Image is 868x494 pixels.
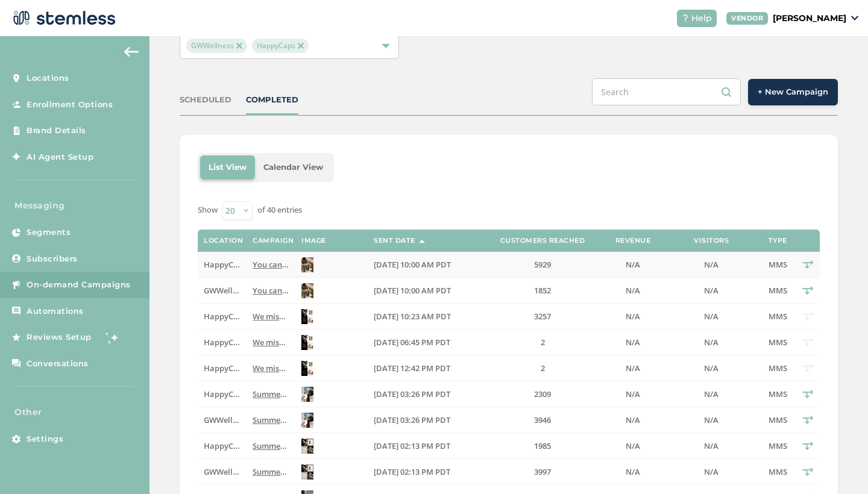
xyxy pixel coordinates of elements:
label: N/A [609,389,657,399]
span: MMS [769,389,787,399]
span: 3257 [534,311,551,322]
span: MMS [769,440,787,451]
span: N/A [704,311,719,322]
label: Type [769,237,787,245]
div: COMPLETED [246,94,298,106]
label: 2 [488,363,597,374]
label: MMS [766,441,790,451]
img: vnXX4Flo8qTcQD5yl8D70cpOmkuRX3w.jpg [301,361,313,376]
div: VENDOR [726,12,768,25]
span: Help [691,12,712,25]
span: AI Agent Setup [27,151,93,163]
span: Summer with Happy Caps! The Original high-quality mental health supplement. To shop click link & ... [253,440,833,451]
span: N/A [704,414,719,425]
label: Summer with Happy Caps! The Original high-quality mental health supplement. To shop click link & ... [253,441,289,451]
span: On-demand Campaigns [27,279,131,291]
span: GWWellness [204,414,249,425]
span: Brand Details [27,125,86,137]
label: N/A [669,337,753,348]
span: N/A [626,259,640,270]
span: MMS [769,466,787,477]
span: [DATE] 10:23 AM PDT [374,311,451,322]
img: Hoy0KFHthXHj6lKJL1u3LMtbbl1nlqt.jpg [301,283,313,298]
span: MMS [769,285,787,296]
span: Reviews Setup [27,331,92,343]
label: 3946 [488,415,597,425]
div: SCHEDULED [180,94,231,106]
span: GWWellness [204,466,249,477]
label: We miss you! Get a free bottle of Happy Caps on orders over $100 with code: “MISSU” at checkout. ... [253,337,289,348]
label: N/A [609,363,657,374]
img: icon-arrow-back-accent-c549486e.svg [124,47,139,57]
label: N/A [609,260,657,270]
span: Subscribers [27,253,78,265]
iframe: Chat Widget [808,436,868,494]
label: N/A [669,389,753,399]
span: N/A [626,337,640,348]
label: N/A [669,441,753,451]
label: 04/24/2025 02:13 PM PDT [374,467,476,477]
img: mxnFtabbZ60WNe0bYxXvahcMXfk3hCZDBZRosPi.jpg [301,439,313,454]
span: Automations [27,305,84,317]
img: O9arTVVT2sUMPcjUB3rvxl4yMLj5VpUv040m.jpg [301,413,313,428]
span: 1985 [534,440,551,451]
span: 3946 [534,414,551,425]
label: Customers Reached [500,237,585,245]
span: [DATE] 02:13 PM PDT [374,440,450,451]
label: You can be... with this extra bottle of HappyCaps on all orders over $120. Valid thru (8/17) For ... [253,260,289,270]
img: icon_down-arrow-small-66adaf34.svg [851,16,858,20]
label: Location [204,237,243,245]
label: N/A [609,311,657,322]
img: R8HMWKrBzve4HmrOvAoTZ9nByK65Pn.jpg [301,464,313,480]
label: MMS [766,467,790,477]
span: N/A [626,440,640,451]
label: You can be... with this extra bottle of HappyCaps on all orders over $120. Valid thru (8/17) For ... [253,286,289,296]
label: HappyCaps [204,260,241,270]
label: 1852 [488,286,597,296]
label: MMS [766,415,790,425]
span: GWWellness [204,285,249,296]
label: HappyCaps [204,337,241,348]
label: N/A [669,311,753,322]
span: MMS [769,363,787,374]
span: N/A [704,389,719,399]
span: + New Campaign [758,86,828,98]
label: N/A [609,441,657,451]
label: Sent Date [374,237,415,245]
span: N/A [626,363,640,374]
span: 1852 [534,285,551,296]
label: MMS [766,337,790,348]
span: [DATE] 02:13 PM PDT [374,466,450,477]
span: N/A [704,440,719,451]
label: 3997 [488,467,597,477]
button: + New Campaign [748,79,838,105]
label: 1985 [488,441,597,451]
label: 06/05/2025 03:26 PM PDT [374,415,476,425]
label: 08/14/2025 10:00 AM PDT [374,286,476,296]
li: Calendar View [255,155,332,180]
span: HappyCaps [204,259,247,270]
img: 2hJp2isQqXye8Qc8bNtCHKH8AiNuC9BUrAQV0VM0.jpg [301,309,313,324]
span: 2309 [534,389,551,399]
label: MMS [766,389,790,399]
span: N/A [626,389,640,399]
span: [DATE] 10:00 AM PDT [374,259,451,270]
label: 06/05/2025 03:26 PM PDT [374,389,476,399]
label: N/A [669,260,753,270]
label: of 40 entries [257,204,302,216]
span: MMS [769,414,787,425]
label: 08/14/2025 10:00 AM PDT [374,260,476,270]
label: GWWellness [204,467,241,477]
label: N/A [669,286,753,296]
label: MMS [766,363,790,374]
span: Summer with Happy Caps! The Original high-quality mental health supplement. To shop click link & ... [253,466,833,477]
label: 06/26/2025 12:42 PM PDT [374,363,476,374]
span: Segments [27,227,71,239]
input: Search [592,78,741,105]
img: icon-sort-1e1d7615.svg [419,240,425,243]
span: HappyCaps [204,440,247,451]
label: N/A [609,286,657,296]
span: [DATE] 03:26 PM PDT [374,414,450,425]
img: glitter-stars-b7820f95.gif [101,325,125,349]
span: N/A [704,285,719,296]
